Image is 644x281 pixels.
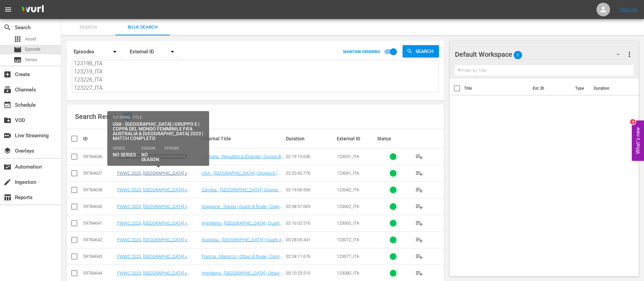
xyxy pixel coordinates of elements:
[117,237,190,247] a: FWWC 2023, [GEOGRAPHIC_DATA] v [GEOGRAPHIC_DATA] (IT)
[117,221,190,231] a: FWWC 2023, [GEOGRAPHIC_DATA] v [GEOGRAPHIC_DATA] (IT)
[411,165,427,181] button: playlist_add
[3,178,12,186] span: Ingestion
[117,204,190,214] a: FWWC 2023, [GEOGRAPHIC_DATA] v [GEOGRAPHIC_DATA] (IT)
[625,50,633,58] span: more_vert
[286,237,334,242] div: 03:28:05.341
[286,221,334,226] div: 02:16:02.516
[16,2,49,18] img: ans4CAIJ8jUAAAAAAAAAAAAAAAAAAAAAAAAgQb4GAAAAAAAAAAAAAAAAAAAAAAAAJMjXAAAAAAAAAAAAAAAAAAAAAAAAgAT5G...
[3,193,12,201] span: Reports
[3,116,12,124] span: VOD
[632,120,644,161] button: Open Feedback Widget
[3,70,12,78] span: Create
[3,101,12,109] span: Schedule
[337,204,359,209] span: 123062_ITA
[14,46,22,54] span: Episode
[14,56,22,64] span: Series
[337,270,359,276] span: 123080_ITA
[337,136,375,141] div: External ID
[83,237,115,242] div: 59784642
[130,42,181,61] div: External ID
[202,221,283,241] a: Inghilterra - [GEOGRAPHIC_DATA] | Quarti di finale | Coppa del Mondo femminile FIFA Australia & [...
[65,23,111,31] span: Search
[117,270,190,281] a: FWWC 2023, [GEOGRAPHIC_DATA] v [GEOGRAPHIC_DATA] (IT)
[25,46,40,53] span: Episode
[343,50,380,54] p: MAINTAIN ORDERING
[403,45,439,57] button: Search
[117,187,190,197] a: FWWC 2023, [GEOGRAPHIC_DATA] v [GEOGRAPHIC_DATA] (IT)
[337,237,359,242] span: 123072_ITA
[83,171,115,176] div: 59784637
[202,154,284,174] a: Australia - Repubblica d'Irlanda | Gruppo B | Coppa del Mondo femminile FIFA Australia & [GEOGRAP...
[286,270,334,276] div: 03:10:23.510
[25,36,36,42] span: Asset
[571,79,590,98] th: Type
[83,221,115,226] div: 59784641
[3,86,12,94] span: Channels
[415,219,423,227] span: playlist_add
[337,171,359,176] span: 123041_ITA
[117,154,187,164] a: FWWC 2023, [GEOGRAPHIC_DATA] v [GEOGRAPHIC_DATA] (IT)
[83,154,115,159] div: 59784636
[411,148,427,165] button: playlist_add
[415,252,423,261] span: playlist_add
[83,187,115,192] div: 59784638
[74,61,439,92] textarea: 123031_ITA 123041_ITA 123042_ITA 123062_ITA 123065_ITA 123072_ITA 123077_ITA 123080_ITA 123081_IT...
[14,35,22,43] span: Asset
[117,254,190,264] a: FWWC 2023, [GEOGRAPHIC_DATA] v [GEOGRAPHIC_DATA] (IT)
[83,254,115,259] div: 59784643
[415,186,423,194] span: playlist_add
[413,45,439,57] span: Search
[411,232,427,248] button: playlist_add
[72,42,123,61] div: Episodes
[286,254,334,259] div: 02:24:11.676
[411,182,427,198] button: playlist_add
[4,5,12,14] span: menu
[415,203,423,211] span: playlist_add
[455,45,626,64] div: Default Workspace
[202,254,282,274] a: Francia - Marocco | Ottavi di finale | Coppa del Mondo femminile FIFA Australia & [GEOGRAPHIC_DAT...
[122,114,133,119] span: 19
[464,79,529,98] th: Title
[286,171,334,176] div: 02:20:42.776
[630,119,636,124] div: 3
[25,56,37,63] span: Series
[337,254,359,259] span: 123077_ITA
[202,237,284,258] a: Australia - [GEOGRAPHIC_DATA] | Quarti di finale | Coppa del Mondo femminile FIFA Australia & [GE...
[411,198,427,215] button: playlist_add
[377,136,409,141] div: Status
[202,136,284,141] div: External Title
[415,236,423,244] span: playlist_add
[415,169,423,177] span: playlist_add
[75,112,121,121] span: Search Results
[286,154,334,159] div: 02:19:15.636
[202,171,283,191] a: USA - [GEOGRAPHIC_DATA] | Gruppo E | Coppa del Mondo femminile FIFA Australia & [GEOGRAPHIC_DATA]...
[3,131,12,140] span: Live Streaming
[202,204,282,224] a: Giappone - Svezia | Quarti di finale | Coppa del Mondo femminile FIFA Australia & [GEOGRAPHIC_DAT...
[529,79,571,98] th: Ext. ID
[415,153,423,161] span: playlist_add
[411,248,427,265] button: playlist_add
[3,23,12,32] span: Search
[202,187,284,208] a: Zambia - [GEOGRAPHIC_DATA] | Gruppo C | Coppa del Mondo femminile FIFA Australia & [GEOGRAPHIC_DA...
[286,204,334,209] div: 02:08:57.069
[625,46,633,63] button: more_vert
[3,163,12,171] span: Automation
[286,187,334,192] div: 02:19:06.556
[119,23,166,31] span: Bulk Search
[415,269,423,277] span: playlist_add
[620,7,638,12] a: Sign Out
[337,154,359,159] span: 123031_ITA
[286,136,334,141] div: Duration
[411,215,427,231] button: playlist_add
[83,270,115,276] div: 59784644
[117,171,190,181] a: FWWC 2023, [GEOGRAPHIC_DATA] v [GEOGRAPHIC_DATA] (IT)
[83,204,115,209] div: 59784640
[337,187,359,192] span: 123042_ITA
[337,221,359,226] span: 123065_ITA
[117,136,200,141] div: Internal Title
[514,48,522,62] span: 0
[83,136,115,141] div: ID
[590,79,630,98] th: Duration
[3,147,12,155] span: Overlays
